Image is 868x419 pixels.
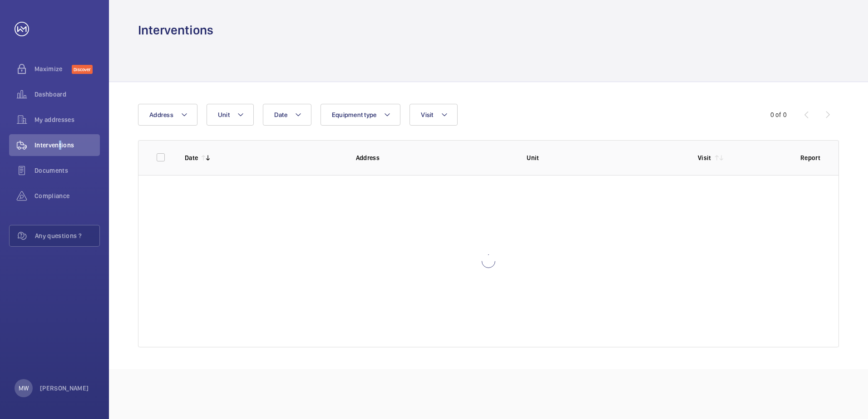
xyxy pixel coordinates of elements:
p: Address [356,153,513,162]
p: MW [19,384,29,393]
span: Address [149,111,173,118]
button: Visit [409,104,457,126]
h1: Interventions [138,22,213,39]
span: Dashboard [35,90,100,99]
span: Interventions [35,141,100,150]
span: Date [274,111,287,118]
button: Date [263,104,311,126]
span: Any questions ? [35,231,99,240]
p: [PERSON_NAME] [40,384,89,393]
span: My addresses [35,115,100,124]
span: Unit [218,111,230,118]
div: 0 of 0 [770,110,787,119]
span: Equipment type [332,111,377,118]
span: Maximize [35,64,72,73]
span: Compliance [35,191,100,200]
p: Date [185,153,198,162]
button: Address [138,104,197,126]
p: Visit [698,153,711,162]
span: Documents [35,166,100,175]
p: Report [800,153,820,162]
p: Unit [527,153,683,162]
button: Equipment type [321,104,401,126]
span: Visit [421,111,433,118]
button: Unit [207,104,254,126]
span: Discover [72,65,93,74]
